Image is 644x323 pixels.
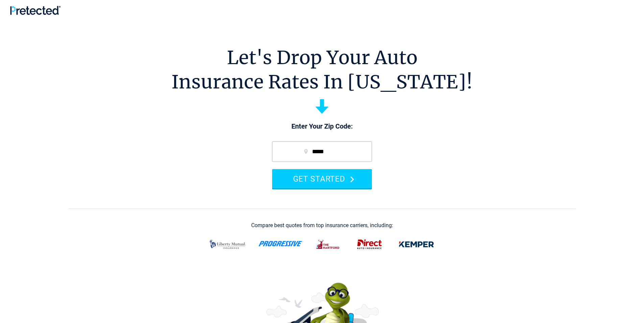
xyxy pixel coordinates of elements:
[258,241,304,246] img: progressive
[272,141,372,162] input: zip code
[394,236,439,253] img: kemper
[206,236,250,253] img: liberty
[10,6,61,15] img: Pretected Logo
[272,169,372,188] button: GET STARTED
[251,222,393,228] div: Compare best quotes from top insurance carriers, including:
[312,236,345,253] img: thehartford
[265,122,379,131] p: Enter Your Zip Code:
[353,236,386,253] img: direct
[171,46,473,94] h1: Let's Drop Your Auto Insurance Rates In [US_STATE]!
